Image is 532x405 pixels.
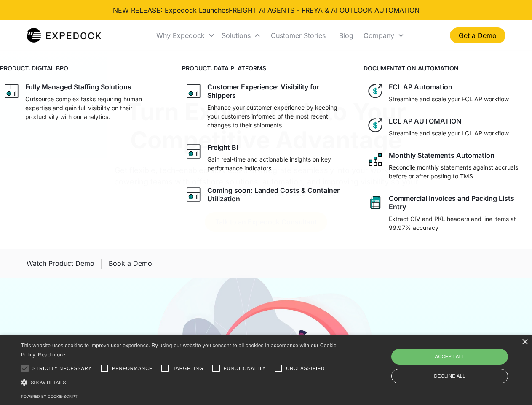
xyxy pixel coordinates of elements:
[450,27,505,43] a: Get a Demo
[27,256,94,271] a: open lightbox
[38,351,65,358] a: Read more
[25,94,165,121] p: Outsource complex tasks requiring human expertise and gain full visibility on their productivity ...
[32,365,92,372] span: Strictly necessary
[389,129,509,138] p: Streamline and scale your LCL AP workflow
[21,378,340,387] div: Show details
[222,31,251,40] div: Solutions
[367,194,384,211] img: sheet icon
[182,140,350,176] a: graph iconFreight BIGain real-time and actionable insights on key performance indicators
[332,21,360,50] a: Blog
[25,83,131,91] div: Fully Managed Staffing Solutions
[364,64,532,73] h4: DOCUMENTATION AUTOMATION
[27,27,101,44] img: Expedock Logo
[364,191,532,235] a: sheet iconCommercial Invoices and Packing Lists EntryExtract CIV and PKL headers and line items a...
[286,365,325,372] span: Unclassified
[156,31,205,40] div: Why Expedock
[182,79,350,133] a: graph iconCustomer Experience: Visibility for ShippersEnhance your customer experience by keeping...
[218,21,264,50] div: Solutions
[31,380,66,385] span: Show details
[207,155,347,173] p: Gain real-time and actionable insights on key performance indicators
[27,27,101,44] a: home
[3,83,20,100] img: graph icon
[182,183,350,206] a: graph iconComing soon: Landed Costs & Container Utilization
[389,83,452,91] div: FCL AP Automation
[360,21,408,50] div: Company
[367,151,384,168] img: network like icon
[364,79,532,107] a: dollar iconFCL AP AutomationStreamline and scale your FCL AP workflow
[112,365,153,372] span: Performance
[182,64,350,73] h4: PRODUCT: DATA PLATFORMS
[364,148,532,184] a: network like iconMonthly Statements AutomationReconcile monthly statements against accruals befor...
[229,6,420,14] a: FREIGHT AI AGENTS - FREYA & AI OUTLOOK AUTOMATION
[207,103,347,130] p: Enhance your customer experience by keeping your customers informed of the most recent changes to...
[207,143,238,151] div: Freight BI
[364,113,532,141] a: dollar iconLCL AP AUTOMATIONStreamline and scale your LCL AP workflow
[389,151,495,159] div: Monthly Statements Automation
[224,365,266,372] span: Functionality
[185,83,202,100] img: graph icon
[207,83,347,100] div: Customer Experience: Visibility for Shippers
[389,94,509,103] p: Streamline and scale your FCL AP workflow
[264,21,332,50] a: Customer Stories
[109,259,152,267] div: Book a Demo
[153,21,218,50] div: Why Expedock
[185,186,202,203] img: graph icon
[389,214,529,232] p: Extract CIV and PKL headers and line items at 99.97% accuracy
[109,256,152,271] a: Book a Demo
[207,186,347,203] div: Coming soon: Landed Costs & Container Utilization
[367,83,384,100] img: dollar icon
[389,163,529,181] p: Reconcile monthly statements against accruals before or after posting to TMS
[185,143,202,160] img: graph icon
[21,343,337,358] span: This website uses cookies to improve user experience. By using our website you consent to all coo...
[113,5,420,15] div: NEW RELEASE: Expedock Launches
[21,394,78,399] a: Powered by cookie-script
[389,117,461,125] div: LCL AP AUTOMATION
[389,194,529,211] div: Commercial Invoices and Packing Lists Entry
[364,31,394,40] div: Company
[27,259,94,267] div: Watch Product Demo
[392,314,532,405] iframe: Chat Widget
[173,365,203,372] span: Targeting
[367,117,384,134] img: dollar icon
